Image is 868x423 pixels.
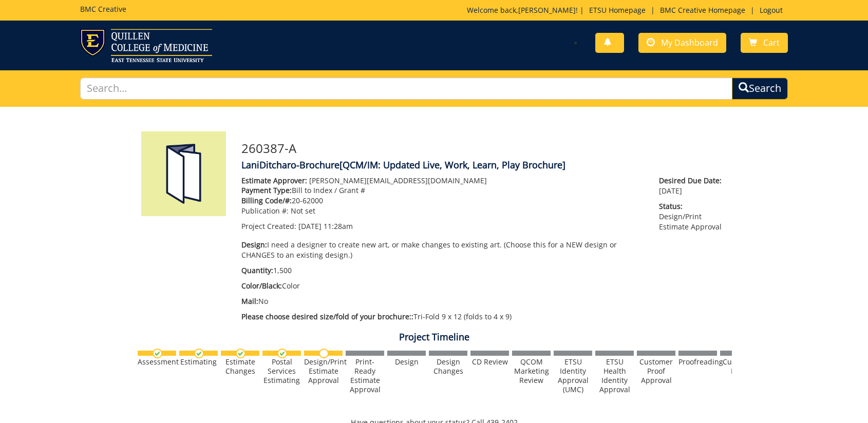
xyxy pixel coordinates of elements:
h4: Project Timeline [134,332,734,342]
img: checkmark [277,349,287,358]
p: 1,500 [241,265,644,276]
p: Tri-Fold 9 x 12 (folds to 4 x 9) [241,312,644,322]
span: Quantity: [241,265,273,275]
div: QCOM Marketing Review [512,357,551,385]
img: ETSU logo [80,29,212,62]
a: My Dashboard [638,33,726,53]
img: no [319,349,329,358]
div: Design [387,357,426,367]
div: Customer Edits [720,357,759,376]
span: Estimate Approver: [241,176,307,185]
span: Publication #: [241,206,289,216]
span: Payment Type: [241,185,292,195]
div: Assessment [138,357,176,367]
span: Billing Code/#: [241,196,292,205]
p: [PERSON_NAME][EMAIL_ADDRESS][DOMAIN_NAME] [241,176,644,186]
span: [DATE] 11:28am [298,221,353,231]
span: Design: [241,240,267,249]
span: Cart [763,37,780,48]
img: Product featured image [141,131,226,216]
div: Postal Services Estimating [262,357,301,385]
span: Desired Due Date: [659,176,727,186]
button: Search [732,78,788,100]
div: Proofreading [678,357,717,367]
p: I need a designer to create new art, or make changes to existing art. (Choose this for a NEW desi... [241,240,644,260]
span: My Dashboard [661,37,718,48]
p: Welcome back, ! | | | [467,5,788,15]
input: Search... [80,78,732,100]
p: Design/Print Estimate Approval [659,201,727,232]
div: Print-Ready Estimate Approval [346,357,384,394]
span: Mail: [241,296,258,306]
p: No [241,296,644,306]
img: checkmark [194,349,204,358]
a: [PERSON_NAME] [518,5,576,15]
span: [QCM/IM: Updated Live, Work, Learn, Play Brochure] [339,159,565,171]
div: CD Review [470,357,509,367]
span: Not set [291,206,315,216]
div: ETSU Identity Approval (UMC) [554,357,592,394]
p: Color [241,281,644,291]
p: [DATE] [659,176,727,196]
h5: BMC Creative [80,5,126,13]
span: Status: [659,201,727,212]
p: Bill to Index / Grant # [241,185,644,196]
span: Project Created: [241,221,296,231]
div: Estimate Changes [221,357,259,376]
span: Please choose desired size/fold of your brochure:: [241,312,413,321]
img: checkmark [236,349,246,358]
a: Cart [741,33,788,53]
span: Color/Black: [241,281,282,291]
div: Customer Proof Approval [637,357,675,385]
div: Estimating [179,357,218,367]
a: BMC Creative Homepage [655,5,750,15]
img: checkmark [153,349,162,358]
div: Design Changes [429,357,467,376]
div: ETSU Health Identity Approval [595,357,634,394]
div: Design/Print Estimate Approval [304,357,343,385]
a: Logout [754,5,788,15]
a: ETSU Homepage [584,5,651,15]
h4: LaniDitcharo-Brochure [241,160,727,170]
h3: 260387-A [241,142,727,155]
p: 20-62000 [241,196,644,206]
